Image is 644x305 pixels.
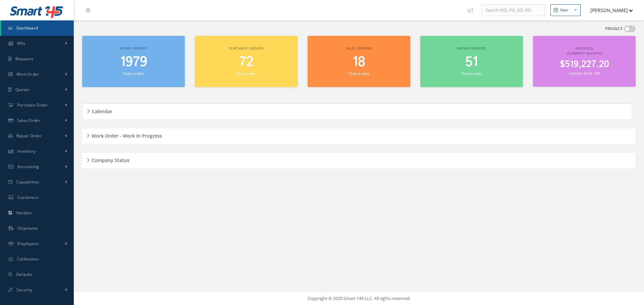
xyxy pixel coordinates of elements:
h5: Work Order - Work In Progress [90,131,162,139]
span: Defaults [16,272,33,277]
small: Invoices Total: 109 [569,71,600,76]
span: 72 [239,53,254,72]
span: Repair Order [16,133,42,139]
span: Purchase orders [229,46,264,51]
small: Total orders [123,71,144,76]
span: Vendors [16,210,32,216]
span: $519,227.20 [560,58,609,71]
a: Sales orders 18 Total orders [308,36,410,87]
a: Invoiced (Current Month) $519,227.20 Invoices Total: 109 [533,36,636,87]
span: Capabilities [16,179,40,185]
span: Sales orders [346,46,372,51]
div: Copyright © 2025 Smart 145 LLC. All rights reserved. [80,295,637,302]
span: Inventory [17,148,36,154]
h5: Company Status [90,155,129,163]
span: Requests [15,56,33,62]
a: Repair orders 51 Total orders [420,36,523,87]
div: New [560,7,568,13]
span: Quotes [15,87,30,92]
span: Accounting [17,164,39,169]
small: Total orders [236,71,257,76]
small: Total orders [461,71,482,76]
span: Sales Order [17,118,40,123]
span: Invoiced [575,46,593,51]
h5: Calendar [90,106,112,115]
span: Work Order [16,71,39,77]
span: Repair orders [457,46,486,51]
span: Purchase Order [17,102,48,108]
span: Employees [17,241,39,246]
small: Total orders [348,71,369,76]
button: [PERSON_NAME] [584,4,633,17]
span: Shipments [17,225,38,231]
span: KPIs [17,41,25,46]
span: 1979 [120,53,147,72]
span: 51 [465,53,478,72]
span: Security [16,287,32,293]
span: Calibration [17,256,39,262]
span: (Current Month) [567,51,602,56]
button: New [550,4,581,16]
a: Purchase orders 72 Total orders [195,36,298,87]
a: Work orders 1979 Total orders [82,36,185,87]
a: Dashboard [1,20,74,36]
span: Dashboard [16,25,38,31]
span: Customers [17,195,39,200]
span: 18 [353,53,365,72]
input: Search WO, PO, SO, RO [482,4,545,16]
label: PRIVACY [605,25,623,32]
span: Work orders [120,46,147,51]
